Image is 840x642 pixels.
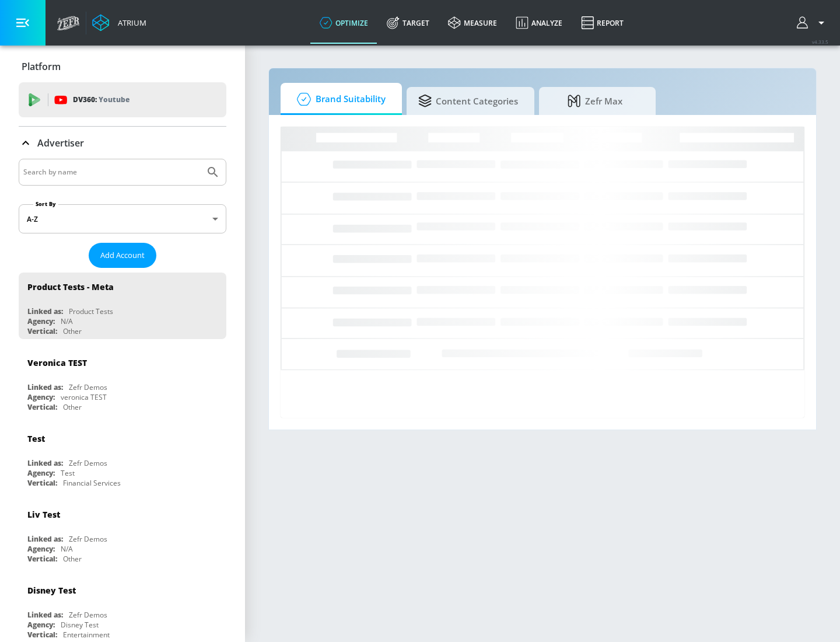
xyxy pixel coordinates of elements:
div: Test [27,433,45,444]
div: Disney Test [27,585,76,596]
div: Liv TestLinked as:Zefr DemosAgency:N/AVertical:Other [19,500,226,567]
div: Linked as: [27,458,63,468]
span: Add Account [100,249,145,262]
div: Agency: [27,544,55,554]
div: TestLinked as:Zefr DemosAgency:TestVertical:Financial Services [19,424,226,491]
p: Platform [22,60,61,73]
div: Other [63,554,82,564]
div: Financial Services [63,478,121,488]
div: Vertical: [27,326,57,336]
div: Disney Test [61,620,99,630]
div: Zefr Demos [69,534,107,544]
button: Add Account [89,243,156,268]
div: Linked as: [27,610,63,620]
span: Zefr Max [551,87,639,115]
a: Analyze [506,2,572,44]
div: Agency: [27,468,55,478]
div: Linked as: [27,306,63,316]
div: Product Tests - MetaLinked as:Product TestsAgency:N/AVertical:Other [19,273,226,339]
div: A-Z [19,204,226,233]
div: N/A [61,316,73,326]
div: Vertical: [27,478,57,488]
p: Advertiser [37,137,84,149]
div: N/A [61,544,73,554]
span: Content Categories [418,87,518,115]
span: v 4.33.5 [812,39,828,45]
div: Platform [19,50,226,83]
div: Product Tests - Meta [27,281,114,292]
div: Vertical: [27,630,57,640]
a: Report [572,2,633,44]
input: Search by name [23,165,200,180]
p: DV360: [73,93,129,106]
a: Atrium [92,14,146,32]
div: Other [63,326,82,336]
div: Veronica TEST [27,357,87,368]
div: Zefr Demos [69,382,107,392]
div: Vertical: [27,554,57,564]
label: Sort By [33,200,58,208]
div: DV360: Youtube [19,82,226,117]
div: Agency: [27,392,55,402]
a: measure [439,2,506,44]
div: veronica TEST [61,392,107,402]
div: Liv Test [27,509,60,520]
div: Veronica TESTLinked as:Zefr DemosAgency:veronica TESTVertical:Other [19,348,226,415]
div: Agency: [27,620,55,630]
div: Advertiser [19,127,226,159]
div: Zefr Demos [69,458,107,468]
div: Linked as: [27,534,63,544]
span: Brand Suitability [292,85,386,113]
div: Other [63,402,82,412]
div: Zefr Demos [69,610,107,620]
div: Vertical: [27,402,57,412]
p: Youtube [99,93,129,106]
a: optimize [310,2,377,44]
div: Test [61,468,75,478]
div: Agency: [27,316,55,326]
div: Atrium [113,18,146,28]
div: Entertainment [63,630,110,640]
a: Target [377,2,439,44]
div: Product Tests [69,306,113,316]
div: Linked as: [27,382,63,392]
